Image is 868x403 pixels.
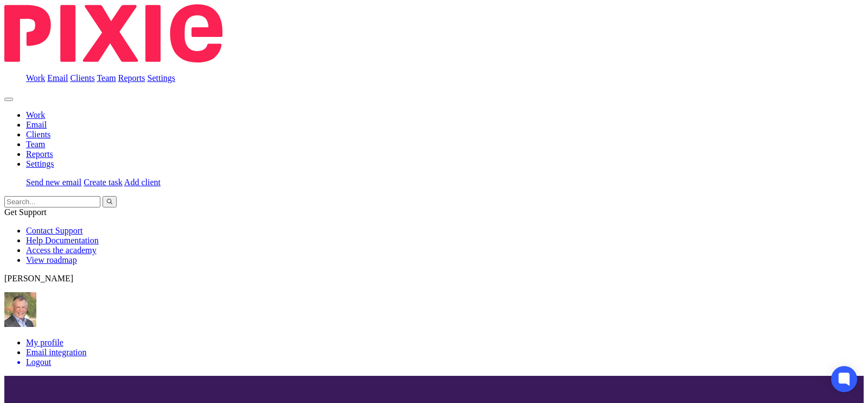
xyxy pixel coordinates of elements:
a: Email [47,73,68,83]
a: Reports [26,149,53,159]
a: Settings [148,73,176,83]
a: Email [26,120,47,129]
img: High%20Res%20Andrew%20Price%20Accountants_Poppy%20Jakes%20photography-1109.jpg [4,292,36,327]
a: Logout [26,357,864,367]
a: Team [26,140,45,149]
a: Send new email [26,178,81,187]
span: Logout [26,357,51,367]
a: View roadmap [26,255,77,265]
button: Search [103,196,117,207]
a: Access the academy [26,245,97,255]
a: Add client [124,178,161,187]
input: Search [4,196,100,207]
a: Reports [118,73,145,83]
a: Help Documentation [26,236,99,245]
a: Settings [26,159,54,168]
a: Create task [84,178,123,187]
p: [PERSON_NAME] [4,274,864,284]
a: Contact Support [26,226,82,235]
span: Get Support [4,207,47,217]
a: Clients [26,130,50,139]
a: Email integration [26,348,87,357]
img: Pixie [4,4,222,62]
a: My profile [26,338,63,347]
a: Work [26,110,45,119]
a: Clients [70,73,94,83]
a: Work [26,73,45,83]
a: Team [97,73,116,83]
